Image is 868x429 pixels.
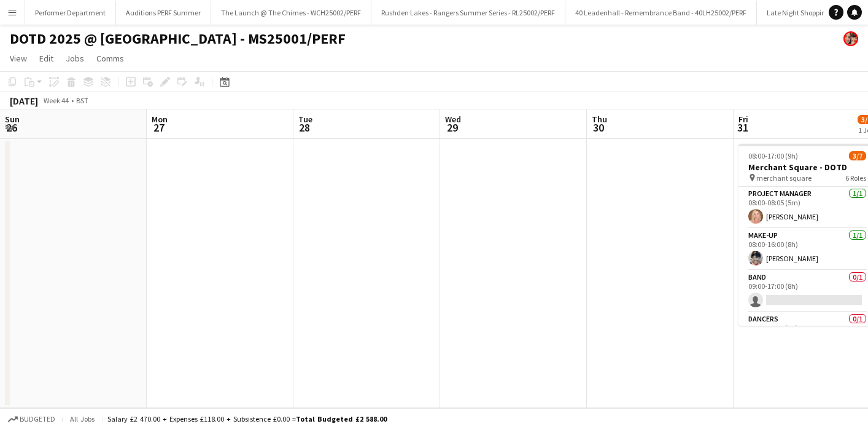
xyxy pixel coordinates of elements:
a: View [5,50,32,66]
span: Week 44 [41,96,71,105]
span: Wed [445,114,461,125]
span: 6 Roles [845,173,866,183]
span: Mon [152,114,168,125]
span: 28 [296,120,312,135]
div: Salary £2 470.00 + Expenses £118.00 + Subsistence £0.00 = [107,414,387,423]
span: View [10,53,27,64]
span: 29 [443,120,461,135]
span: 3/7 [849,151,866,160]
span: Tue [298,114,312,125]
span: merchant square [756,173,812,183]
span: 27 [150,120,168,135]
div: BST [76,96,88,105]
app-user-avatar: Performer Department [843,31,858,46]
span: 26 [3,120,20,135]
button: Rushden Lakes - Rangers Summer Series - RL25002/PERF [371,1,565,25]
button: 40 Leadenhall - Remembrance Band - 40LH25002/PERF [565,1,757,25]
span: Sun [5,114,20,125]
span: Jobs [66,53,84,64]
span: Budgeted [20,415,55,423]
button: Auditions PERF Summer [116,1,211,25]
button: The Launch @ The Chimes - WCH25002/PERF [211,1,371,25]
span: 31 [737,120,748,135]
a: Jobs [61,50,89,66]
button: Performer Department [25,1,116,25]
span: 30 [590,120,607,135]
span: 08:00-17:00 (9h) [748,151,798,160]
span: Thu [592,114,607,125]
span: All jobs [68,414,97,423]
span: Fri [738,114,748,125]
button: Budgeted [6,412,57,426]
h1: DOTD 2025 @ [GEOGRAPHIC_DATA] - MS25001/PERF [10,30,346,48]
a: Comms [91,50,129,66]
span: Edit [39,53,53,64]
a: Edit [34,50,58,66]
span: Comms [96,53,124,64]
span: Total Budgeted £2 588.00 [296,414,387,423]
div: [DATE] [10,95,38,107]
